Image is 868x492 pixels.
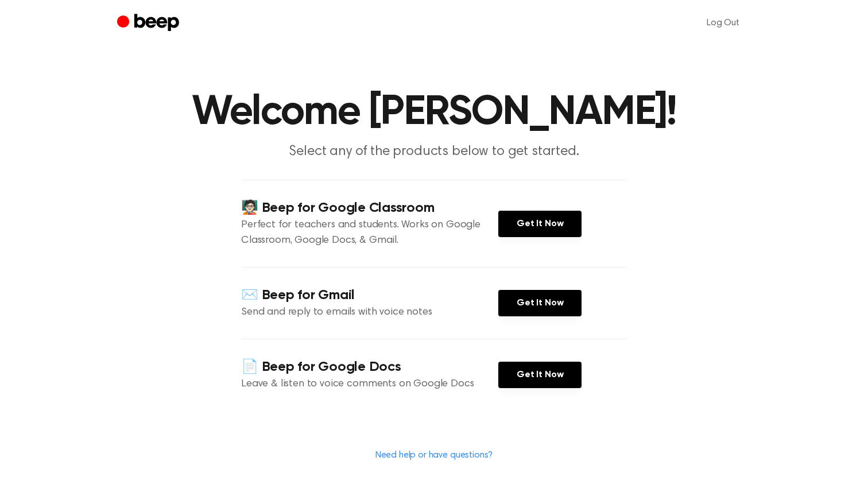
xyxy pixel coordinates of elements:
h1: Welcome [PERSON_NAME]! [140,92,728,133]
h4: ✉️ Beep for Gmail [241,286,498,305]
p: Perfect for teachers and students. Works on Google Classroom, Google Docs, & Gmail. [241,218,498,249]
p: Leave & listen to voice comments on Google Docs [241,377,498,392]
h4: 📄 Beep for Google Docs [241,358,498,377]
a: Beep [117,12,182,34]
a: Need help or have questions? [375,451,493,460]
p: Send and reply to emails with voice notes [241,305,498,320]
a: Get It Now [498,211,582,237]
a: Get It Now [498,362,582,388]
a: Get It Now [498,290,582,316]
p: Select any of the products below to get started. [214,142,654,161]
a: Log Out [695,9,751,37]
h4: 🧑🏻‍🏫 Beep for Google Classroom [241,199,498,218]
